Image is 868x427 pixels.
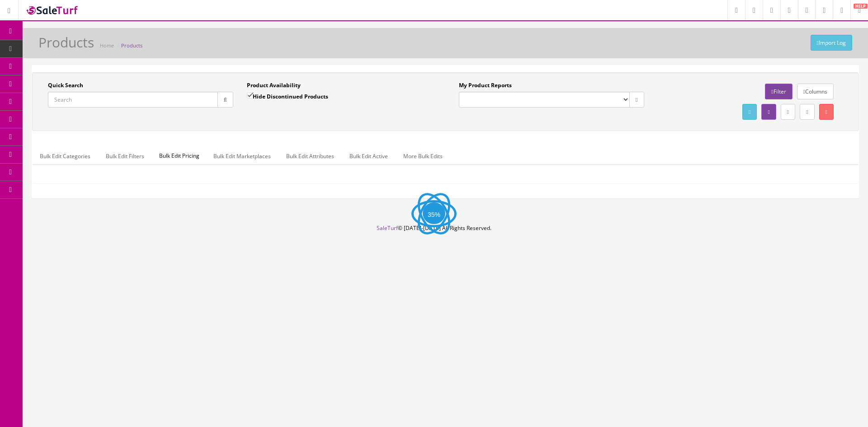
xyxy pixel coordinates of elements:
[765,84,792,99] a: Filter
[811,35,852,51] a: Import Log
[99,147,151,165] a: Bulk Edit Filters
[48,81,83,89] label: Quick Search
[33,147,98,165] a: Bulk Edit Categories
[247,93,253,99] input: Hide Discontinued Products
[854,4,868,9] span: HELP
[247,81,301,89] label: Product Availability
[459,81,512,89] label: My Product Reports
[100,42,114,49] a: Home
[797,84,834,99] a: Columns
[342,147,395,165] a: Bulk Edit Active
[377,224,398,232] a: SaleTurf
[206,147,278,165] a: Bulk Edit Marketplaces
[25,4,80,16] img: SaleTurf
[247,92,328,101] label: Hide Discontinued Products
[121,42,142,49] a: Products
[38,35,94,50] h1: Products
[152,147,206,164] span: Bulk Edit Pricing
[396,147,450,165] a: More Bulk Edits
[279,147,341,165] a: Bulk Edit Attributes
[48,92,218,108] input: Search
